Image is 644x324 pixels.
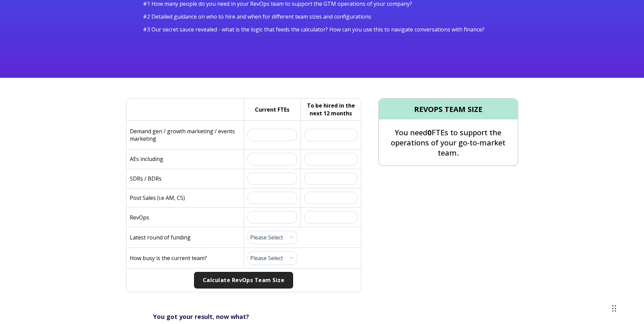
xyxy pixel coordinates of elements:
[610,292,644,324] iframe: Chat Widget
[130,234,191,241] p: Latest round of funding
[304,102,358,117] h5: To be hired in the next 12 months
[153,313,249,321] strong: You got your result, now what?
[130,194,185,202] p: Post Sales (i.e AM, CS)
[130,175,162,182] p: SDRs / BDRs
[379,99,518,119] h4: REVOPS TEAM SIZE
[130,214,149,221] p: RevOps
[143,26,484,33] span: #3 Our secret sauce revealed - what is the logic that feeds the calculator? How can you use this ...
[194,272,293,289] button: Calculate RevOps Team Size
[612,298,616,319] div: Drag
[130,128,240,142] p: Demand gen / growth marketing / events marketing
[379,127,518,158] p: You need FTEs to support the operations of your go-to-market team.
[143,13,371,20] span: #2 Detailed guidance on who to hire and when for different team sizes and configurations
[130,254,207,262] p: How busy is the current team?
[255,106,289,113] h5: Current FTEs
[427,127,432,137] span: 0
[130,155,163,163] p: AEs including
